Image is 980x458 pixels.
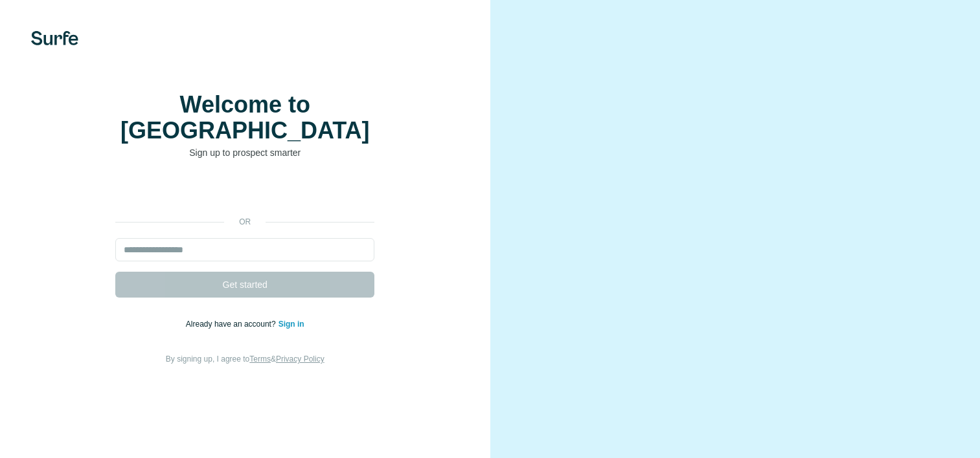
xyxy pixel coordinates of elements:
iframe: Sign in with Google Button [109,179,381,207]
iframe: Sign in with Google Dialogue [714,13,967,145]
span: Already have an account? [186,320,279,329]
a: Terms [249,354,271,364]
a: Privacy Policy [276,354,325,364]
h1: Welcome to [GEOGRAPHIC_DATA] [115,92,374,144]
a: Sign in [279,320,304,329]
span: By signing up, I agree to & [166,354,325,364]
p: or [224,216,266,228]
img: Surfe's logo [31,31,78,45]
p: Sign up to prospect smarter [115,146,374,159]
